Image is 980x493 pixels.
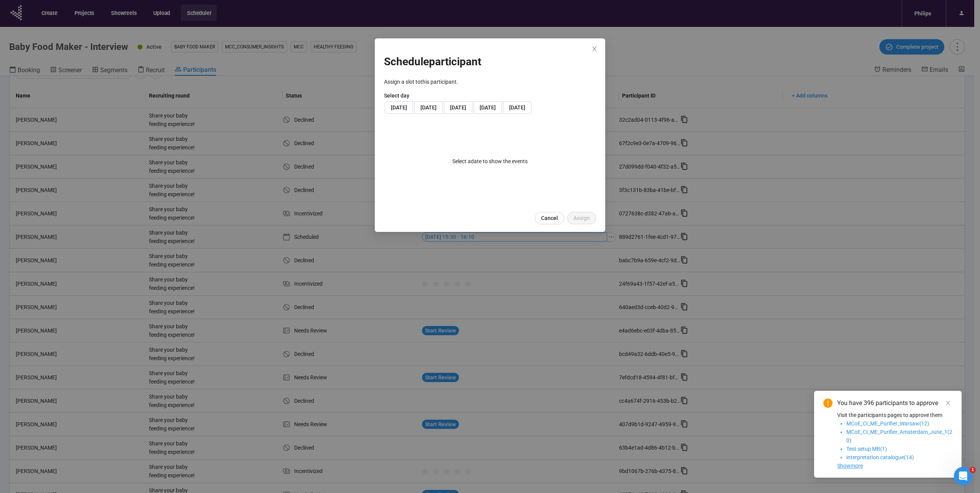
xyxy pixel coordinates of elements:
p: Assign a slot to this participant . [384,78,596,86]
iframe: Intercom live chat [954,467,972,485]
h1: Schedule participant [384,53,596,70]
span: Showmore [837,463,863,469]
span: close [591,46,598,52]
span: [DATE] [509,104,525,111]
span: MCoE_CI_ME_Purifier_Warsaw(12) [846,420,929,427]
div: You have 396 participants to approve [837,399,952,408]
button: Assign [567,212,596,224]
span: [DATE] [420,104,437,111]
span: interpretation catalogue(14) [846,454,914,460]
button: Cancel [535,212,564,224]
span: close [945,400,951,405]
span: Test setup MB(1) [846,446,887,452]
span: [DATE] [391,104,407,111]
p: Visit the participants pages to approve them [837,411,952,419]
span: [DATE] [480,104,496,111]
span: MCoE_CI_ME_Purifier_Amsterdam_June_1(20) [846,429,952,443]
span: Assign [573,214,590,222]
span: 1 [970,467,976,473]
p: Select day [384,91,596,100]
p: Select a date to show the events [452,157,528,165]
span: Cancel [541,214,558,222]
button: Close [590,45,599,53]
span: [DATE] [450,104,466,111]
span: exclamation-circle [823,399,833,408]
